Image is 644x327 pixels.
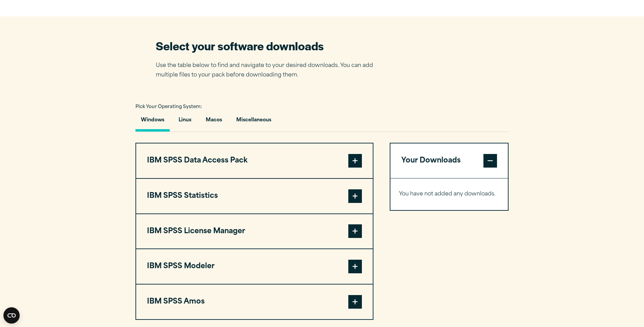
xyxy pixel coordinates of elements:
button: IBM SPSS Modeler [136,249,373,284]
button: Linux [173,112,197,132]
button: IBM SPSS License Manager [136,214,373,249]
button: Macos [200,112,227,132]
p: You have not added any downloads. [399,189,500,199]
span: Pick Your Operating System: [135,105,202,109]
button: Windows [135,112,170,132]
h2: Select your software downloads [156,38,383,53]
button: IBM SPSS Amos [136,285,373,319]
button: IBM SPSS Data Access Pack [136,143,373,178]
button: Your Downloads [390,143,508,178]
button: Miscellaneous [231,112,277,132]
button: IBM SPSS Statistics [136,179,373,213]
div: Your Downloads [390,178,508,210]
p: Use the table below to find and navigate to your desired downloads. You can add multiple files to... [156,61,383,81]
button: Open CMP widget [3,307,20,324]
